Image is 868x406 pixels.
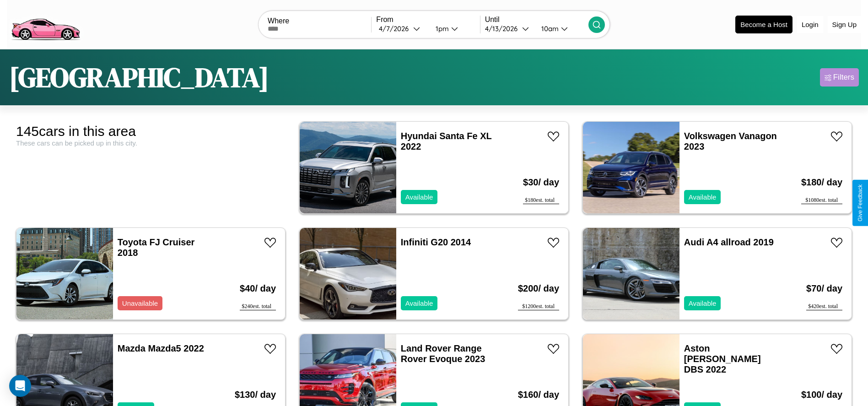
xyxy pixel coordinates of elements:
div: 10am [537,24,561,33]
div: These cars can be picked up in this city. [16,139,286,147]
h1: [GEOGRAPHIC_DATA] [9,59,269,96]
label: From [376,16,480,24]
button: Login [797,16,823,33]
div: $ 240 est. total [240,303,276,310]
p: Unavailable [122,297,158,309]
h3: $ 200 / day [518,274,559,303]
button: Filters [820,68,859,87]
p: Available [405,191,433,203]
div: Open Intercom Messenger [9,375,31,397]
div: Filters [833,73,854,82]
div: 1pm [431,24,451,33]
p: Available [405,297,433,309]
a: Infiniti G20 2014 [401,237,471,247]
a: Aston [PERSON_NAME] DBS 2022 [684,343,761,374]
h3: $ 180 / day [801,168,842,197]
a: Volkswagen Vanagon 2023 [684,131,777,152]
button: 4/7/2026 [376,24,428,33]
a: Audi A4 allroad 2019 [684,237,774,247]
button: 1pm [428,24,480,33]
a: Hyundai Santa Fe XL 2022 [401,131,492,152]
a: Land Rover Range Rover Evoque 2023 [401,343,485,364]
div: 4 / 13 / 2026 [485,24,522,33]
div: 145 cars in this area [16,124,286,139]
p: Available [689,191,717,203]
div: $ 1080 est. total [801,197,842,204]
label: Where [268,17,371,25]
div: Give Feedback [857,184,863,222]
a: Mazda Mazda5 2022 [118,343,204,353]
h3: $ 70 / day [806,274,842,303]
div: $ 420 est. total [806,303,842,310]
button: 10am [534,24,588,33]
h3: $ 30 / day [523,168,559,197]
h3: $ 40 / day [240,274,276,303]
a: Toyota FJ Cruiser 2018 [118,237,195,258]
button: Sign Up [828,16,861,33]
div: 4 / 7 / 2026 [379,24,413,33]
label: Until [485,16,588,24]
img: logo [7,5,84,43]
div: $ 1200 est. total [518,303,559,310]
p: Available [689,297,717,309]
div: $ 180 est. total [523,197,559,204]
button: Become a Host [735,16,793,33]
